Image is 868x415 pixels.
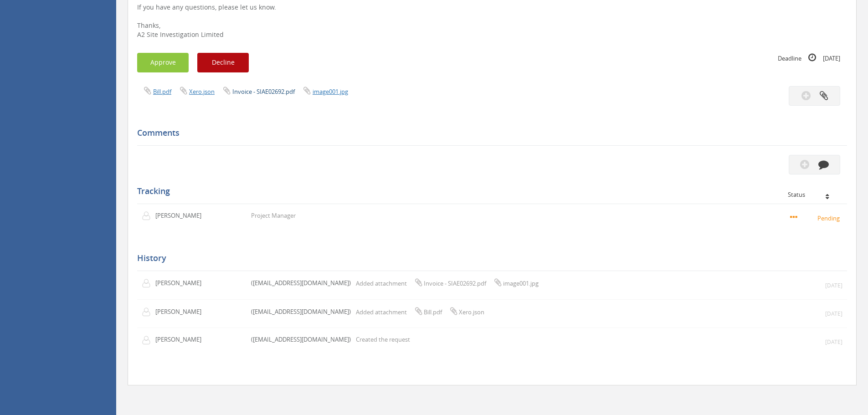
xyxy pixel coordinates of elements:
[424,279,486,287] span: Invoice - SIAE02692.pdf
[790,213,842,223] small: Pending
[251,279,351,287] p: ([EMAIL_ADDRESS][DOMAIN_NAME])
[459,308,484,316] span: Xero.json
[142,307,155,317] img: user-icon.png
[137,254,840,263] h5: History
[825,338,842,346] small: [DATE]
[142,336,155,345] img: user-icon.png
[251,307,351,316] p: ([EMAIL_ADDRESS][DOMAIN_NAME])
[825,310,842,318] small: [DATE]
[251,335,351,344] p: ([EMAIL_ADDRESS][DOMAIN_NAME])
[825,282,842,289] small: [DATE]
[197,53,249,72] button: Decline
[251,211,296,220] p: Project Manager
[356,307,484,317] p: Added attachment
[313,87,348,96] a: image001.jpg
[356,278,539,288] p: Added attachment
[155,307,208,316] p: [PERSON_NAME]
[232,87,295,96] a: Invoice - SIAE02692.pdf
[153,87,171,96] a: Bill.pdf
[788,191,840,198] div: Status
[189,87,215,96] a: Xero.json
[142,211,155,220] img: user-icon.png
[137,53,189,72] button: Approve
[424,308,442,316] span: Bill.pdf
[142,279,155,288] img: user-icon.png
[356,335,410,344] p: Created the request
[778,53,840,63] small: Deadline [DATE]
[155,211,208,220] p: [PERSON_NAME]
[155,279,208,287] p: [PERSON_NAME]
[137,128,840,138] h5: Comments
[503,279,539,287] span: image001.jpg
[155,335,208,344] p: [PERSON_NAME]
[137,187,840,196] h5: Tracking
